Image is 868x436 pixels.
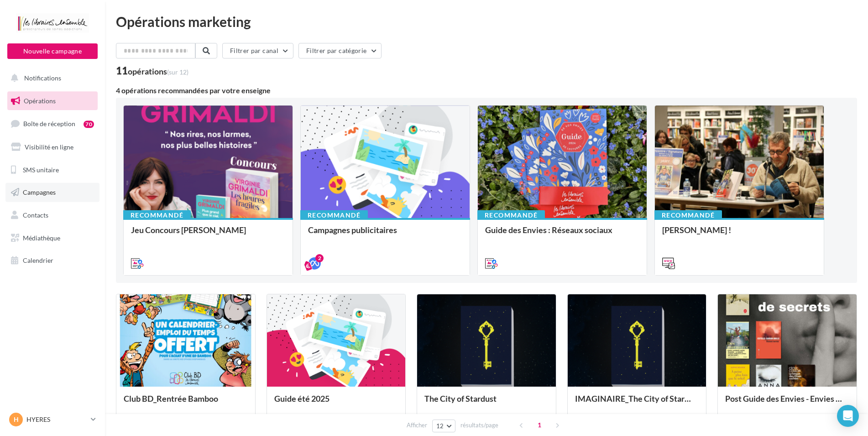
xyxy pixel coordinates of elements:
span: résultats/page [460,421,498,430]
a: H HYERES [7,411,98,428]
span: SMS unitaire [23,165,59,173]
a: Visibilité en ligne [5,138,99,157]
div: Open Intercom Messenger [837,405,859,427]
span: (sur 12) [167,68,188,76]
div: Guide des Envies : Réseaux sociaux [485,225,639,244]
a: Boîte de réception70 [5,114,99,133]
div: Recommandé [477,210,545,220]
button: Filtrer par catégorie [298,43,382,58]
div: Guide été 2025 [274,394,398,412]
div: Club BD_Rentrée Bamboo [124,394,248,412]
div: 70 [84,121,94,128]
div: opérations [128,67,188,75]
div: Recommandé [654,210,722,220]
p: HYERES [26,415,87,424]
div: [PERSON_NAME] ! [662,225,816,244]
button: Notifications [5,69,96,88]
div: 11 [116,66,188,76]
div: IMAGINAIRE_The City of Stardust [575,394,699,412]
a: Contacts [5,206,99,225]
span: Notifications [24,74,61,82]
div: Post Guide des Envies - Envies de secrets [725,394,849,412]
div: Campagnes publicitaires [308,225,462,244]
button: 12 [432,420,455,432]
a: Campagnes [5,183,99,202]
span: Médiathèque [23,234,60,242]
button: Nouvelle campagne [7,43,98,59]
div: The City of Stardust [424,394,549,412]
a: Médiathèque [5,229,99,248]
div: 2 [315,254,324,262]
div: Jeu Concours [PERSON_NAME] [131,225,285,244]
span: Contacts [23,211,48,219]
span: Boîte de réception [23,120,75,128]
div: Recommandé [123,210,191,220]
div: Opérations marketing [116,15,857,28]
span: 12 [436,422,444,430]
div: Recommandé [300,210,368,220]
a: SMS unitaire [5,160,99,180]
span: Calendrier [23,256,53,264]
span: Afficher [407,421,427,430]
span: Campagnes [23,188,56,196]
span: Visibilité en ligne [25,143,73,151]
span: 1 [532,418,547,432]
a: Calendrier [5,251,99,270]
div: 4 opérations recommandées par votre enseigne [116,87,857,94]
a: Opérations [5,91,99,111]
span: H [14,415,19,424]
button: Filtrer par canal [222,43,293,58]
span: Opérations [24,97,56,105]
